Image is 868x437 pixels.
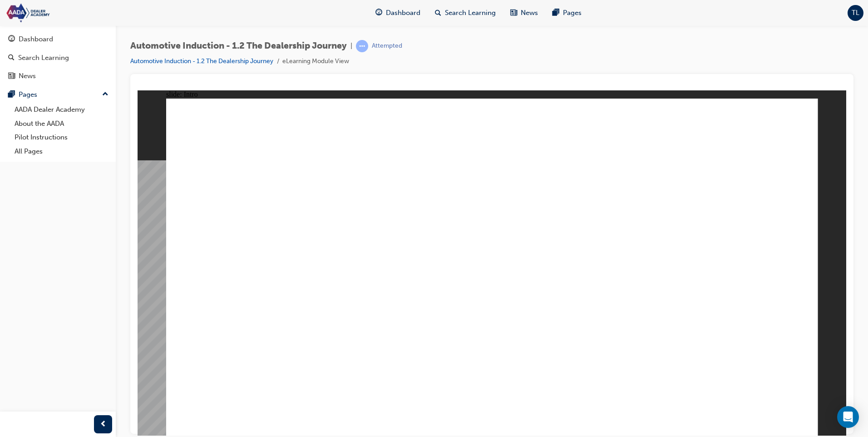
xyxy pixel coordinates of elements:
span: search-icon [8,54,15,62]
a: search-iconSearch Learning [428,4,503,22]
a: All Pages [11,144,112,159]
span: News [521,8,538,18]
button: Pages [4,86,112,103]
div: Open Intercom Messenger [837,406,859,428]
div: Dashboard [19,34,53,45]
a: news-iconNews [503,4,545,22]
span: prev-icon [100,419,107,430]
a: Dashboard [4,31,112,48]
a: Pilot Instructions [11,130,112,144]
div: Pages [19,89,37,100]
span: Automotive Induction - 1.2 The Dealership Journey [130,41,347,51]
button: TL [848,5,863,21]
a: Automotive Induction - 1.2 The Dealership Journey [130,57,273,65]
a: News [4,68,112,84]
img: Trak [5,3,109,23]
a: Search Learning [4,50,112,66]
div: Attempted [372,42,402,50]
li: eLearning Module View [282,56,349,67]
span: search-icon [435,7,441,19]
span: Dashboard [386,8,420,18]
button: DashboardSearch LearningNews [4,29,112,86]
span: news-icon [510,7,517,19]
a: guage-iconDashboard [368,4,428,22]
span: learningRecordVerb_ATTEMPT-icon [356,40,368,52]
span: Pages [563,8,582,18]
a: AADA Dealer Academy [11,103,112,117]
span: pages-icon [552,7,559,19]
a: About the AADA [11,117,112,131]
span: Search Learning [445,8,496,18]
span: | [350,41,352,51]
span: guage-icon [375,7,382,19]
div: News [19,71,36,81]
a: pages-iconPages [545,4,589,22]
div: Search Learning [18,53,69,63]
span: up-icon [102,89,108,100]
span: news-icon [8,72,15,80]
span: guage-icon [8,35,15,44]
span: TL [852,8,859,18]
span: pages-icon [8,91,15,99]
